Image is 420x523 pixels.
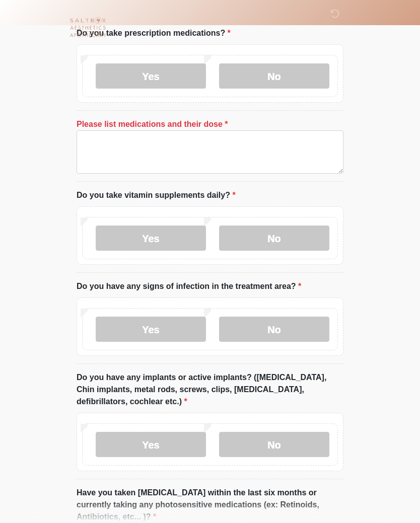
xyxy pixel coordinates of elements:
label: No [219,63,329,89]
label: Do you have any signs of infection in the treatment area? [77,280,301,292]
label: Yes [96,63,206,89]
label: No [219,226,329,251]
img: Saltbox Aesthetics Logo [66,8,109,50]
label: Yes [96,432,206,457]
label: Please list medications and their dose [77,118,228,130]
label: Have you taken [MEDICAL_DATA] within the last six months or currently taking any photosensitive m... [77,487,343,523]
label: Do you take vitamin supplements daily? [77,189,236,201]
label: No [219,432,329,457]
label: No [219,317,329,342]
label: Yes [96,317,206,342]
label: Do you have any implants or active implants? ([MEDICAL_DATA], Chin implants, metal rods, screws, ... [77,371,343,408]
label: Yes [96,226,206,251]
